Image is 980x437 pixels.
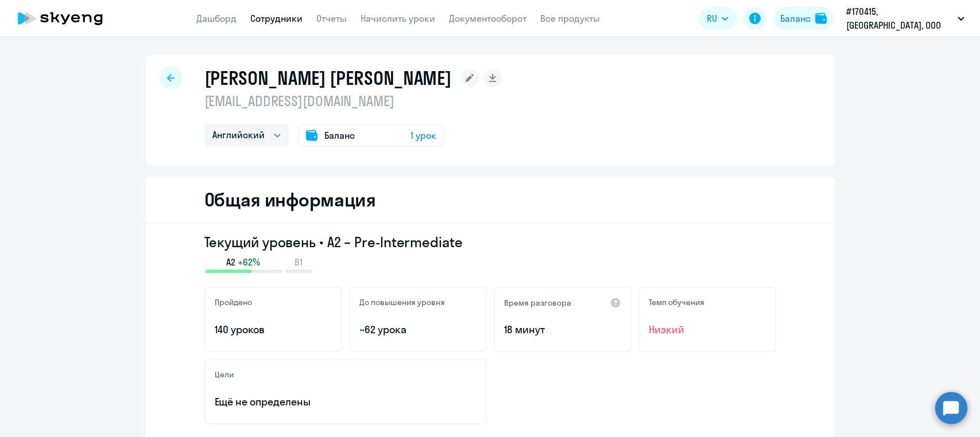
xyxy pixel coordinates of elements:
[238,256,260,268] span: +62%
[204,188,376,211] h2: Общая информация
[359,297,445,307] h5: До повышения уровня
[215,395,477,409] p: Ещё не определены
[204,67,452,89] h1: [PERSON_NAME] [PERSON_NAME]
[707,11,717,25] span: RU
[359,322,477,337] p: ~62 урока
[204,233,776,251] h3: Текущий уровень • A2 – Pre-Intermediate
[204,92,502,110] p: [EMAIL_ADDRESS][DOMAIN_NAME]
[226,256,235,268] span: A2
[540,13,600,24] a: Все продукты
[649,322,766,337] span: Низкий
[295,256,303,268] span: B1
[780,11,811,25] div: Баланс
[815,13,827,24] img: balance
[361,13,435,24] a: Начислить уроки
[504,298,571,308] h5: Время разговора
[773,7,834,30] button: Балансbalance
[410,128,436,142] span: 1 урок
[504,322,621,337] p: 18 минут
[215,297,252,307] h5: Пройдено
[250,13,303,24] a: Сотрудники
[649,297,704,307] h5: Темп обучения
[449,13,526,24] a: Документооборот
[215,322,332,337] p: 140 уроков
[196,13,237,24] a: Дашборд
[324,128,355,142] span: Баланс
[840,5,970,32] button: #170415, [GEOGRAPHIC_DATA], ООО
[316,13,347,24] a: Отчеты
[846,5,953,32] p: #170415, [GEOGRAPHIC_DATA], ООО
[215,369,234,380] h5: Цели
[699,7,737,30] button: RU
